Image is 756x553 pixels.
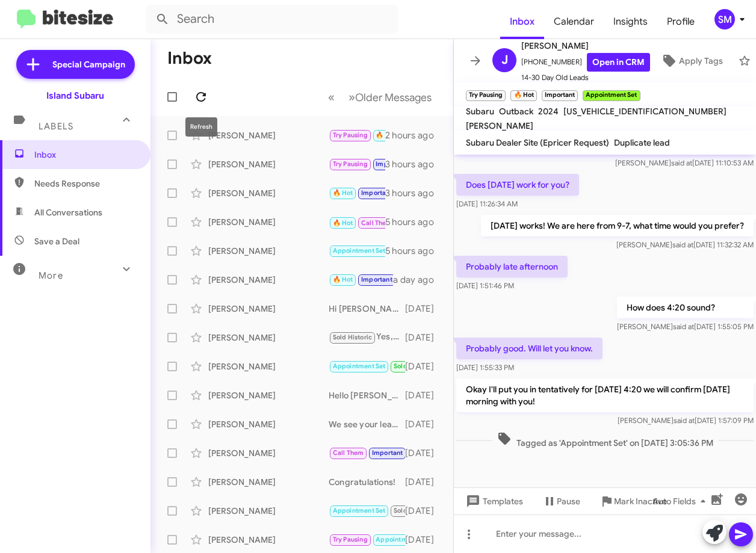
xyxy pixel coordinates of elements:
[533,490,590,512] button: Pause
[394,362,407,370] span: Sold
[454,490,533,512] button: Templates
[34,206,102,218] span: All Conversations
[650,50,733,72] button: Apply Tags
[329,186,385,200] div: Great! We look forward to seeing you then. Have a great weekend!
[208,534,329,546] div: [PERSON_NAME]
[405,447,444,459] div: [DATE]
[618,416,754,425] span: [PERSON_NAME] [DATE] 1:57:09 PM
[329,389,405,401] div: Hello [PERSON_NAME]! Thankyou for getting back to me. I am so sorry to hear that you had a less t...
[604,4,657,39] a: Insights
[583,90,640,101] small: Appointment Set
[466,90,506,101] small: Try Pausing
[405,418,444,430] div: [DATE]
[329,214,385,229] div: That's great to hear! Are you available to stop by this weekend to finalize your deal?
[328,90,335,105] span: «
[208,360,329,372] div: [PERSON_NAME]
[456,338,603,359] p: Probably good. Will let you know.
[39,121,73,132] span: Labels
[617,322,754,331] span: [PERSON_NAME] [DATE] 1:55:05 PM
[185,117,217,137] div: Refresh
[385,129,444,141] div: 2 hours ago
[616,240,754,249] span: [PERSON_NAME] [DATE] 11:32:32 AM
[673,322,694,331] span: said at
[405,476,444,488] div: [DATE]
[329,533,405,546] div: Great! What day works best?
[52,58,125,70] span: Special Campaign
[521,72,650,84] span: 14-30 Day Old Leads
[208,187,329,199] div: [PERSON_NAME]
[34,149,137,161] span: Inbox
[492,431,718,449] span: Tagged as 'Appointment Set' on [DATE] 3:05:36 PM
[208,245,329,257] div: [PERSON_NAME]
[321,85,439,110] nav: Page navigation example
[456,378,754,412] p: Okay I'll put you in tentatively for [DATE] 4:20 we will confirm [DATE] morning with you!
[393,274,444,286] div: a day ago
[615,158,754,167] span: [PERSON_NAME] [DATE] 11:10:53 AM
[333,536,368,543] span: Try Pausing
[521,53,650,72] span: [PHONE_NUMBER]
[466,137,609,148] span: Subaru Dealer Site (Epricer Request)
[333,333,373,341] span: Sold Historic
[329,128,385,142] div: Okay I'll put you in tentatively for [DATE] 4:20 we will confirm [DATE] morning with you!
[333,189,353,197] span: 🔥 Hot
[521,39,650,53] span: [PERSON_NAME]
[510,90,536,101] small: 🔥 Hot
[34,235,79,247] span: Save a Deal
[208,476,329,488] div: [PERSON_NAME]
[376,536,429,543] span: Appointment Set
[376,131,396,139] span: 🔥 Hot
[500,4,544,39] a: Inbox
[349,90,355,105] span: »
[456,256,568,277] p: Probably late afternoon
[544,4,604,39] span: Calendar
[405,534,444,546] div: [DATE]
[46,90,104,102] div: Island Subaru
[333,219,353,227] span: 🔥 Hot
[333,131,368,139] span: Try Pausing
[679,50,723,72] span: Apply Tags
[208,505,329,517] div: [PERSON_NAME]
[652,490,710,512] span: Auto Fields
[499,106,533,117] span: Outback
[501,51,508,70] span: J
[208,158,329,170] div: [PERSON_NAME]
[333,276,353,283] span: 🔥 Hot
[355,91,432,104] span: Older Messages
[394,507,433,514] span: Sold Historic
[674,416,695,425] span: said at
[456,199,518,208] span: [DATE] 11:26:34 AM
[333,247,386,255] span: Appointment Set
[385,245,444,257] div: 5 hours ago
[563,106,727,117] span: [US_VEHICLE_IDENTIFICATION_NUMBER]
[385,216,444,228] div: 5 hours ago
[405,360,444,372] div: [DATE]
[657,4,704,39] span: Profile
[542,90,578,101] small: Important
[208,332,329,344] div: [PERSON_NAME]
[34,178,137,190] span: Needs Response
[208,418,329,430] div: [PERSON_NAME]
[329,418,405,430] div: We see your lease is coming up soon, when are you available to come in to go over your options?
[405,389,444,401] div: [DATE]
[466,106,494,117] span: Subaru
[167,49,212,68] h1: Inbox
[614,490,667,512] span: Mark Inactive
[333,449,364,457] span: Call Them
[208,216,329,228] div: [PERSON_NAME]
[456,281,514,290] span: [DATE] 1:51:46 PM
[329,273,393,286] div: Yes!
[590,490,677,512] button: Mark Inactive
[481,215,754,236] p: [DATE] works! We are here from 9-7, what time would you prefer?
[587,53,650,72] a: Open in CRM
[329,157,385,171] div: Ok
[557,490,580,512] span: Pause
[329,330,405,344] div: Yes, we now have the Forester Hyrbid. We have some here at our showroom available to test drive!
[405,303,444,315] div: [DATE]
[329,476,405,488] div: Congratulations!
[321,85,342,110] button: Previous
[614,137,670,148] span: Duplicate lead
[39,270,63,281] span: More
[466,120,533,131] span: [PERSON_NAME]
